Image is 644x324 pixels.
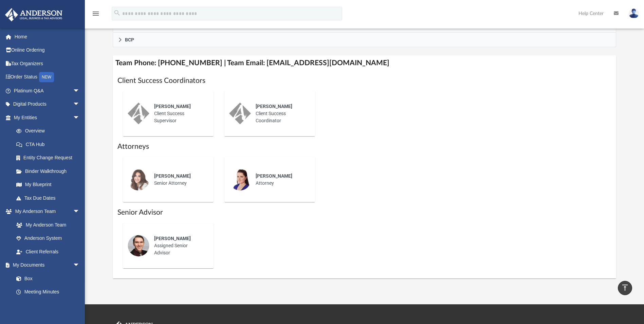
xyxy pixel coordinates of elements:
[10,191,90,205] a: Tax Due Dates
[10,124,90,138] a: Overview
[5,258,87,272] a: My Documentsarrow_drop_down
[154,173,191,179] span: [PERSON_NAME]
[125,37,134,42] span: BCP
[629,8,639,18] img: User Pic
[149,230,209,261] div: Assigned Senior Advisor
[5,30,90,43] a: Home
[113,55,616,71] h4: Team Phone: [PHONE_NUMBER] | Team Email: [EMAIL_ADDRESS][DOMAIN_NAME]
[5,111,90,124] a: My Entitiesarrow_drop_down
[73,205,87,219] span: arrow_drop_down
[256,104,292,109] span: [PERSON_NAME]
[73,84,87,98] span: arrow_drop_down
[229,103,251,124] img: thumbnail
[10,178,87,192] a: My Blueprint
[10,151,90,165] a: Entity Change Request
[10,232,87,245] a: Anderson System
[3,8,65,21] img: Anderson Advisors Platinum Portal
[251,168,310,192] div: Attorney
[621,284,629,292] i: vertical_align_top
[10,285,87,299] a: Meeting Minutes
[117,142,611,151] h1: Attorneys
[39,72,54,82] div: NEW
[10,245,87,258] a: Client Referrals
[10,218,83,232] a: My Anderson Team
[5,43,90,57] a: Online Ordering
[92,13,100,18] a: menu
[5,84,90,97] a: Platinum Q&Aarrow_drop_down
[149,168,209,192] div: Senior Attorney
[256,173,292,179] span: [PERSON_NAME]
[117,76,611,86] h1: Client Success Coordinators
[10,299,83,312] a: Forms Library
[113,33,616,47] a: BCP
[154,236,191,241] span: [PERSON_NAME]
[149,98,209,129] div: Client Success Supervisor
[73,258,87,272] span: arrow_drop_down
[73,97,87,111] span: arrow_drop_down
[92,10,100,18] i: menu
[5,57,90,70] a: Tax Organizers
[5,97,90,111] a: Digital Productsarrow_drop_down
[229,169,251,191] img: thumbnail
[5,205,87,218] a: My Anderson Teamarrow_drop_down
[5,70,90,84] a: Order StatusNEW
[10,164,90,178] a: Binder Walkthrough
[128,235,149,256] img: thumbnail
[154,104,191,109] span: [PERSON_NAME]
[117,208,611,217] h1: Senior Advisor
[251,98,310,129] div: Client Success Coordinator
[113,9,121,17] i: search
[128,169,149,191] img: thumbnail
[618,281,632,295] a: vertical_align_top
[10,138,90,151] a: CTA Hub
[128,103,149,124] img: thumbnail
[10,272,83,285] a: Box
[73,111,87,125] span: arrow_drop_down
